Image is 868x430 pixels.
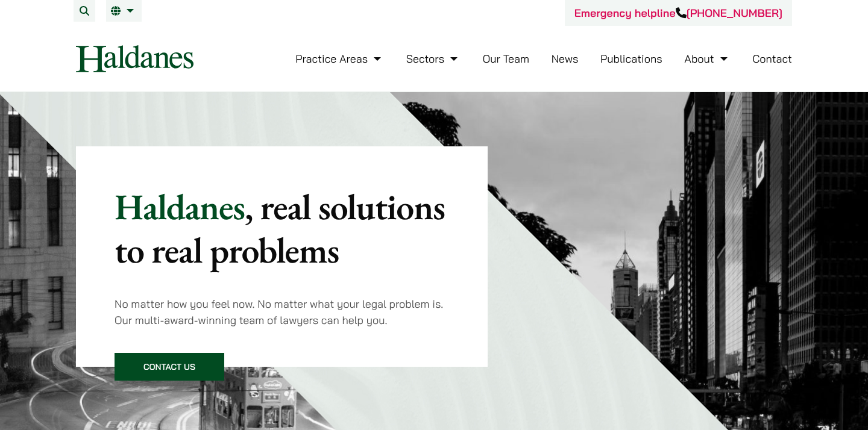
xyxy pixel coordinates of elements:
[295,52,384,66] a: Practice Areas
[115,353,224,381] a: Contact Us
[684,52,730,66] a: About
[115,296,449,328] p: No matter how you feel now. No matter what your legal problem is. Our multi-award-winning team of...
[76,45,193,72] img: Logo of Haldanes
[574,6,782,20] a: Emergency helpline[PHONE_NUMBER]
[600,52,662,66] a: Publications
[111,6,137,16] a: EN
[115,185,449,272] p: Haldanes
[115,183,445,273] mark: , real solutions to real problems
[552,52,579,66] a: News
[406,52,461,66] a: Sectors
[752,52,792,66] a: Contact
[483,52,529,66] a: Our Team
